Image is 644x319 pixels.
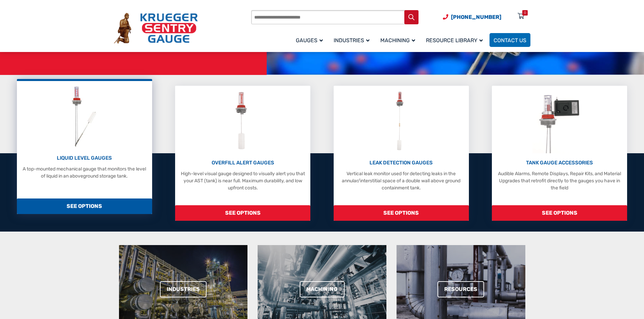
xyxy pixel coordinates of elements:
[337,170,466,191] p: Vertical leak monitor used for detecting leaks in the annular/interstitial space of a double wall...
[437,281,484,297] a: Resources
[490,33,530,47] a: Contact Us
[524,10,526,16] div: 0
[422,32,490,48] a: Resource Library
[20,165,149,180] p: A top-mounted mechanical gauge that monitors the level of liquid in an aboveground storage tank.
[300,281,344,297] a: Machining
[494,37,526,44] span: Contact Us
[334,86,469,221] a: Leak Detection Gauges LEAK DETECTION GAUGES Vertical leak monitor used for detecting leaks in the...
[20,154,149,162] p: LIQUID LEVEL GAUGES
[178,170,307,191] p: High-level visual gauge designed to visually alert you that your AST (tank) is near full. Maximum...
[495,170,624,191] p: Audible Alarms, Remote Displays, Repair Kits, and Material Upgrades that retrofit directly to the...
[443,13,501,21] a: Phone Number (920) 434-8860
[426,37,483,44] span: Resource Library
[532,89,587,153] img: Tank Gauge Accessories
[160,281,207,297] a: Industries
[334,205,469,221] span: SEE OPTIONS
[451,14,501,20] span: [PHONE_NUMBER]
[296,37,323,44] span: Gauges
[380,37,415,44] span: Machining
[334,37,369,44] span: Industries
[337,159,466,167] p: LEAK DETECTION GAUGES
[492,86,627,221] a: Tank Gauge Accessories TANK GAUGE ACCESSORIES Audible Alarms, Remote Displays, Repair Kits, and M...
[175,205,310,221] span: SEE OPTIONS
[17,198,152,214] span: SEE OPTIONS
[292,32,330,48] a: Gauges
[376,32,422,48] a: Machining
[388,89,414,153] img: Leak Detection Gauges
[492,205,627,221] span: SEE OPTIONS
[66,84,102,149] img: Liquid Level Gauges
[178,159,307,167] p: OVERFILL ALERT GAUGES
[495,159,624,167] p: TANK GAUGE ACCESSORIES
[17,79,152,214] a: Liquid Level Gauges LIQUID LEVEL GAUGES A top-mounted mechanical gauge that monitors the level of...
[228,89,258,153] img: Overfill Alert Gauges
[175,86,310,221] a: Overfill Alert Gauges OVERFILL ALERT GAUGES High-level visual gauge designed to visually alert yo...
[330,32,376,48] a: Industries
[114,13,198,44] img: Krueger Sentry Gauge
